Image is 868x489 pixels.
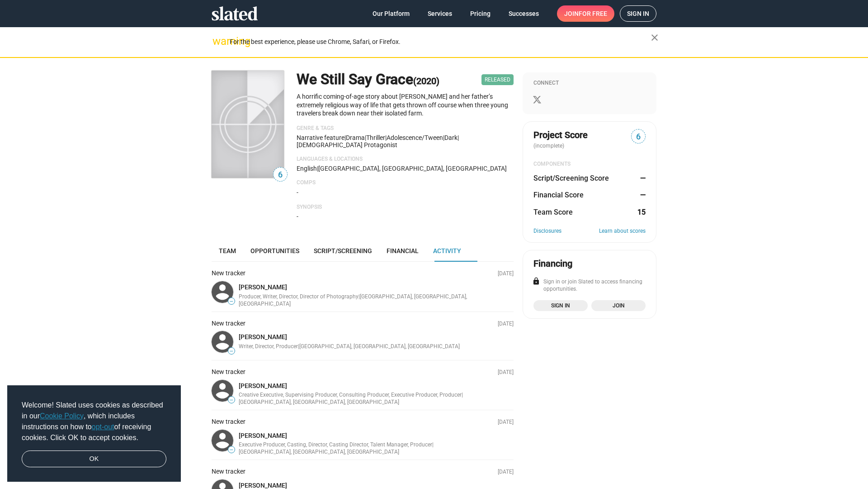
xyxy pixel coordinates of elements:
[212,36,223,47] mat-icon: warning
[365,5,417,22] a: Our Platform
[366,134,385,141] span: Thriller
[239,382,287,389] a: [PERSON_NAME]
[509,5,539,22] span: Successes
[637,173,646,183] dd: —
[498,321,514,328] p: [DATE]
[228,349,235,354] span: —
[470,5,491,22] span: Pricing
[228,447,235,452] span: —
[228,299,235,304] span: —
[212,368,475,376] div: New tracker
[297,125,514,132] p: Genre & Tags
[250,247,299,254] span: Opportunities
[297,156,514,163] p: Languages & Locations
[297,92,514,118] p: A horrific coming-of-age story about [PERSON_NAME] and her father’s extremely religious way of li...
[212,240,243,262] a: Team
[564,5,607,22] span: Join
[599,228,646,235] a: Learn about scores
[297,213,298,220] span: -
[649,32,660,43] mat-icon: close
[344,134,346,141] span: |
[314,247,372,254] span: Script/Screening
[632,131,645,143] span: 6
[387,134,443,141] span: adolescence/tween
[532,277,540,285] mat-icon: lock
[373,5,410,22] span: Our Platform
[428,5,452,22] span: Services
[92,423,114,431] a: opt-out
[239,441,475,456] div: Executive Producer, Casting, Director, Casting Director, Talent Manager, Producer | [GEOGRAPHIC_D...
[297,134,344,141] span: Narrative feature
[7,385,181,482] div: cookieconsent
[239,432,287,439] a: [PERSON_NAME]
[346,134,365,141] span: Drama
[498,469,514,476] p: [DATE]
[219,247,236,254] span: Team
[239,392,475,406] div: Creative Executive, Supervising Producer, Consulting Producer, Executive Producer, Producer | [GE...
[365,134,366,141] span: |
[230,36,651,48] div: For the best experience, please use Chrome, Safari, or Firefox.
[637,207,646,217] dd: 15
[498,369,514,376] p: [DATE]
[413,76,439,86] span: (2020)
[40,412,84,420] a: Cookie Policy
[533,129,588,141] span: Project Score
[239,343,475,350] div: Writer, Director, Producer | [GEOGRAPHIC_DATA], [GEOGRAPHIC_DATA], [GEOGRAPHIC_DATA]
[627,6,649,21] span: Sign in
[533,80,646,87] div: Connect
[420,5,459,22] a: Services
[463,5,498,22] a: Pricing
[533,161,646,168] div: COMPONENTS
[557,5,614,22] a: Joinfor free
[212,417,475,426] div: New tracker
[22,451,166,468] a: dismiss cookie message
[212,269,475,278] div: New tracker
[498,419,514,426] p: [DATE]
[297,70,439,89] h1: We Still Say Grace
[533,258,572,270] div: Financing
[591,300,646,311] a: Join
[212,319,475,328] div: New tracker
[297,165,317,172] span: English
[239,283,287,291] a: [PERSON_NAME]
[426,240,468,262] a: Activity
[243,240,307,262] a: Opportunities
[501,5,546,22] a: Successes
[212,467,475,476] div: New tracker
[297,179,514,187] p: Comps
[307,240,379,262] a: Script/Screening
[533,228,561,235] a: Disclosures
[239,482,287,489] a: [PERSON_NAME]
[443,134,444,141] span: |
[387,247,419,254] span: Financial
[637,190,646,200] dd: —
[379,240,426,262] a: Financial
[533,300,588,311] a: Sign in
[579,5,607,22] span: for free
[297,141,397,149] span: [DEMOGRAPHIC_DATA] protagonist
[533,173,609,183] dt: Script/Screening Score
[539,301,582,310] span: Sign in
[318,165,507,172] span: [GEOGRAPHIC_DATA], [GEOGRAPHIC_DATA], [GEOGRAPHIC_DATA]
[274,169,287,181] span: 6
[239,333,287,340] a: [PERSON_NAME]
[533,143,566,149] span: (incomplete)
[297,188,514,197] p: -
[533,207,573,217] dt: Team Score
[22,400,166,443] span: Welcome! Slated uses cookies as described in our , which includes instructions on how to of recei...
[458,134,459,141] span: |
[385,134,387,141] span: |
[597,301,640,310] span: Join
[317,165,318,172] span: |
[533,278,646,293] div: Sign in or join Slated to access financing opportunities.
[533,190,584,200] dt: Financial Score
[481,74,514,85] span: Released
[444,134,458,141] span: dark
[239,293,475,308] div: Producer, Writer, Director, Director of Photography | [GEOGRAPHIC_DATA], [GEOGRAPHIC_DATA], [GEOG...
[433,247,461,254] span: Activity
[498,270,514,278] p: [DATE]
[620,5,656,22] a: Sign in
[228,398,235,403] span: —
[297,204,514,211] p: Synopsis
